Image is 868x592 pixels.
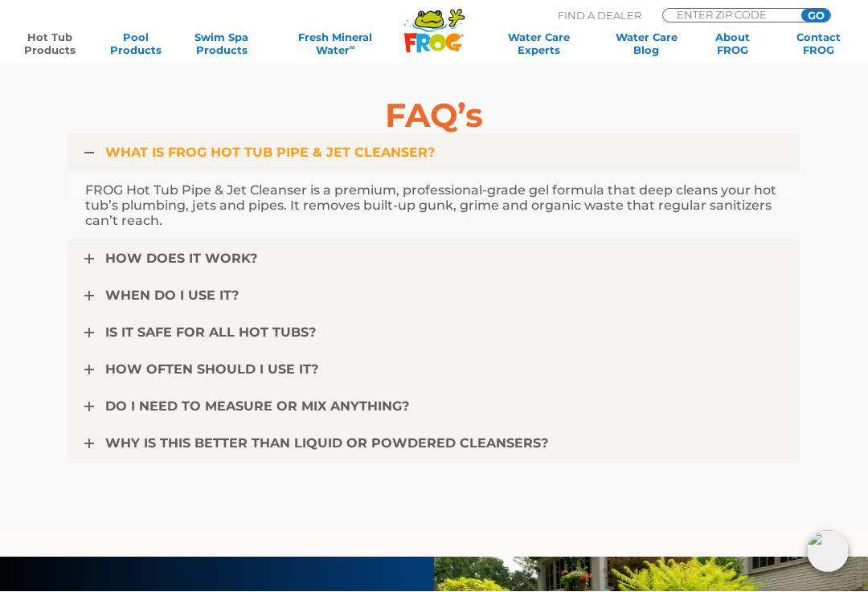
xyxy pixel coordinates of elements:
[85,183,783,229] p: FROG Hot Tub Pipe & Jet Cleanser is a premium, professional-grade gel formula that deep cleans yo...
[105,362,318,378] span: HOW OFTEN SHOULD I USE IT?
[105,251,257,267] span: HOW DOES IT WORK?
[68,425,800,463] a: WHY IS THIS BETTER THAN LIQUID OR POWDERED CLEANSERS?
[68,240,800,278] a: HOW DOES IT WORK?
[68,277,800,315] a: WHEN DO I USE IT?
[558,9,641,23] p: Find A Dealer
[350,43,355,52] sup: ∞
[102,31,169,57] a: PoolProducts
[105,288,239,304] span: WHEN DO I USE IT?
[68,388,800,426] a: DO I NEED TO MEASURE OR MIX ANYTHING?
[188,31,255,57] a: Swim SpaProducts
[785,31,852,57] a: ContactFROG
[16,31,83,57] a: Hot TubProducts
[613,31,680,57] a: Water CareBlog
[105,399,409,414] span: DO I NEED TO MEASURE OR MIX ANYTHING?
[105,436,548,451] span: WHY IS THIS BETTER THAN LIQUID OR POWDERED CLEANSERS?
[699,31,766,57] a: AboutFROG
[675,10,784,21] input: Zip Code Form
[68,134,800,172] a: WHAT IS FROG HOT TUB PIPE & JET CLEANSER?
[68,314,800,352] a: IS IT SAFE FOR ALL HOT TUBS?
[105,325,316,341] span: IS IT SAFE FOR ALL HOT TUBS?
[484,31,594,57] a: Water CareExperts
[807,531,849,573] img: openIcon
[274,31,396,57] a: Fresh MineralWater∞
[801,10,830,22] input: GO
[68,351,800,389] a: HOW OFTEN SHOULD I USE IT?
[68,97,800,134] h5: FAQ’s
[105,145,435,161] span: WHAT IS FROG HOT TUB PIPE & JET CLEANSER?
